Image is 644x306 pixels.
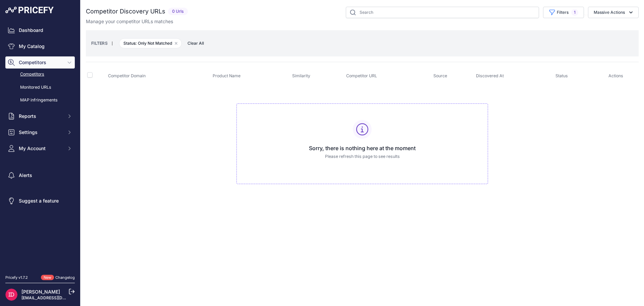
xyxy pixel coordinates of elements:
[5,24,75,267] nav: Sidebar
[608,73,623,78] span: Actions
[86,18,173,25] p: Manage your competitor URLs matches
[346,7,539,18] input: Search
[5,142,75,155] button: My Account
[213,73,240,78] span: Product Name
[5,110,75,122] button: Reports
[242,144,482,152] h3: Sorry, there is nothing here at the moment
[19,59,63,66] span: Competitors
[5,94,75,106] a: MAP infringements
[5,7,54,13] img: Pricefy Logo
[346,73,377,78] span: Competitor URL
[168,8,188,15] span: 0 Urls
[5,69,75,80] a: Competitors
[433,73,447,78] span: Source
[119,38,182,48] span: Status: Only Not Matched
[5,40,75,52] a: My Catalog
[543,7,584,18] button: Filters1
[476,73,504,78] span: Discovered At
[5,24,75,36] a: Dashboard
[555,73,568,78] span: Status
[5,195,75,207] a: Suggest a feature
[242,154,482,160] p: Please refresh this page to see results
[108,41,117,45] small: |
[5,169,75,181] a: Alerts
[91,41,108,46] small: FILTERS
[86,7,165,16] h2: Competitor Discovery URLs
[588,7,639,18] button: Massive Actions
[19,145,63,152] span: My Account
[5,82,75,93] a: Monitored URLs
[5,56,75,69] button: Competitors
[55,275,75,280] a: Changelog
[571,9,578,16] span: 1
[41,275,54,280] span: New
[19,129,63,136] span: Settings
[21,289,60,295] a: [PERSON_NAME]
[21,295,92,300] a: [EMAIL_ADDRESS][DOMAIN_NAME]
[108,73,146,78] span: Competitor Domain
[5,275,28,280] div: Pricefy v1.7.2
[19,113,63,120] span: Reports
[5,126,75,138] button: Settings
[184,40,207,47] button: Clear All
[292,73,310,78] span: Similarity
